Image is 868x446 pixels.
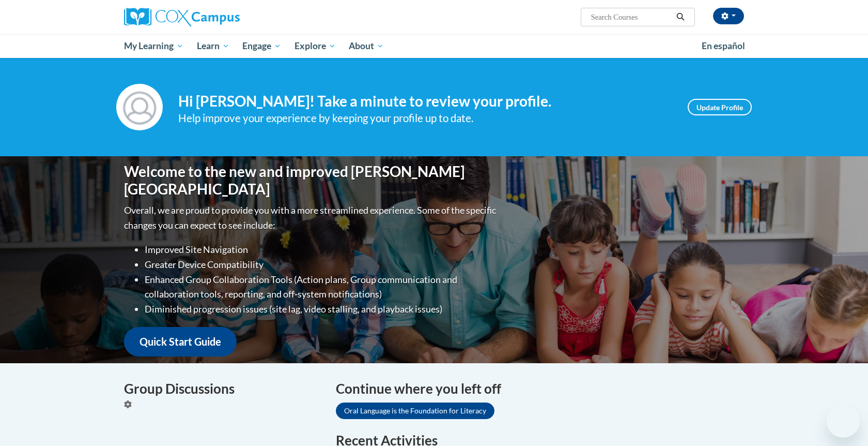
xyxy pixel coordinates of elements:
[336,403,494,419] a: Oral Language is the Foundation for Literacy
[197,40,229,52] span: Learn
[343,34,391,58] a: About
[673,11,688,23] button: Search
[695,35,752,57] a: En español
[336,379,744,399] h4: Continue where you left off
[145,257,499,272] li: Greater Device Compatibility
[288,34,343,58] a: Explore
[349,40,384,52] span: About
[145,302,499,317] li: Diminished progression issues (site lag, video stalling, and playback issues)
[124,327,237,356] a: Quick Start Guide
[145,272,499,302] li: Enhanced Group Collaboration Tools (Action plans, Group communication and collaboration tools, re...
[688,99,752,115] a: Update Profile
[109,34,760,58] div: Main menu
[178,110,672,127] div: Help improve your experience by keeping your profile up to date.
[827,405,860,438] iframe: Button to launch messaging window
[117,34,190,58] a: My Learning
[124,379,320,399] h4: Group Discussions
[124,40,183,52] span: My Learning
[124,8,240,26] img: Cox Campus
[124,203,499,233] p: Overall, we are proud to provide you with a more streamlined experience. Some of the specific cha...
[178,93,672,110] h4: Hi [PERSON_NAME]! Take a minute to review your profile.
[702,40,745,51] span: En español
[236,34,288,58] a: Engage
[713,8,744,24] button: Account Settings
[145,242,499,257] li: Improved Site Navigation
[124,8,320,26] a: Cox Campus
[242,40,281,52] span: Engage
[295,40,336,52] span: Explore
[190,34,236,58] a: Learn
[116,84,163,130] img: Profile Image
[124,163,499,198] h1: Welcome to the new and improved [PERSON_NAME][GEOGRAPHIC_DATA]
[590,11,673,23] input: Search Courses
